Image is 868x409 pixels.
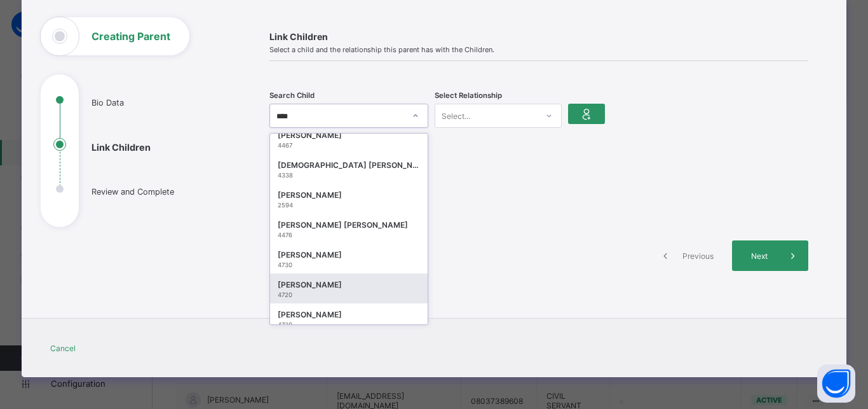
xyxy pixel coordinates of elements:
[278,159,420,172] div: [DEMOGRAPHIC_DATA] [PERSON_NAME]
[278,172,420,179] div: 4338
[278,232,420,239] div: 4476
[278,249,420,261] div: [PERSON_NAME]
[278,202,420,209] div: 2594
[278,261,420,268] div: 4730
[269,91,315,100] span: Search Child
[442,104,470,128] div: Select...
[742,251,778,261] span: Next
[269,45,808,54] span: Select a child and the relationship this parent has with the Children.
[817,364,855,403] button: Open asap
[435,91,502,100] span: Select Relationship
[278,308,420,321] div: [PERSON_NAME]
[278,291,420,298] div: 4720
[50,343,76,353] span: Cancel
[278,279,420,291] div: [PERSON_NAME]
[681,251,715,261] span: Previous
[278,142,420,149] div: 4467
[92,31,170,41] h1: Creating Parent
[278,189,420,202] div: [PERSON_NAME]
[278,219,420,232] div: [PERSON_NAME] [PERSON_NAME]
[278,321,420,328] div: 4720.
[269,31,808,42] span: Link Children
[278,129,420,142] div: [PERSON_NAME]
